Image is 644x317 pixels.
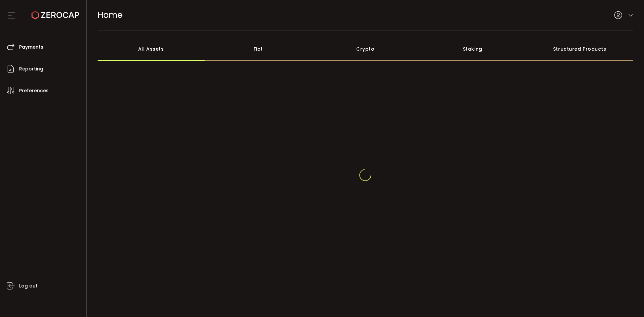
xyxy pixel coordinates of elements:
div: Fiat [205,37,312,61]
div: Structured Products [526,37,634,61]
div: Staking [419,37,526,61]
span: Log out [19,281,38,291]
span: Reporting [19,64,43,74]
span: Preferences [19,86,49,96]
span: Payments [19,42,43,52]
div: All Assets [98,37,205,61]
span: Home [98,9,122,21]
div: Crypto [312,37,419,61]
